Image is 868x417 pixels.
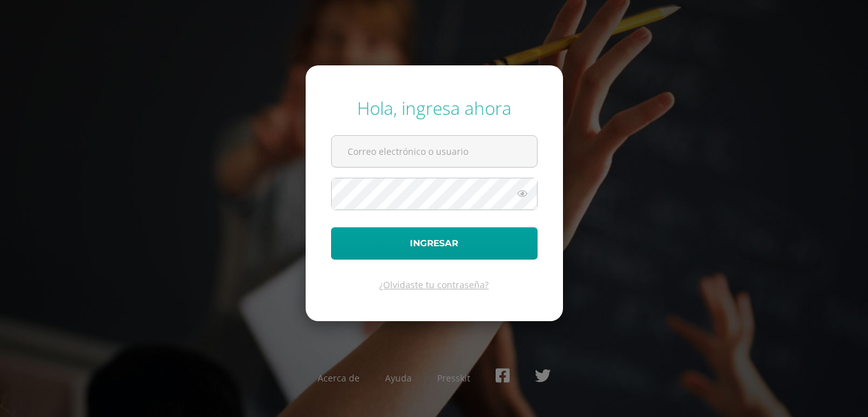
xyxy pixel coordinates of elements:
[385,372,412,384] a: Ayuda
[332,136,537,167] input: Correo electrónico o usuario
[331,227,538,260] button: Ingresar
[437,372,470,384] a: Presskit
[318,372,360,384] a: Acerca de
[331,96,538,120] div: Hola, ingresa ahora
[379,279,489,291] a: ¿Olvidaste tu contraseña?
